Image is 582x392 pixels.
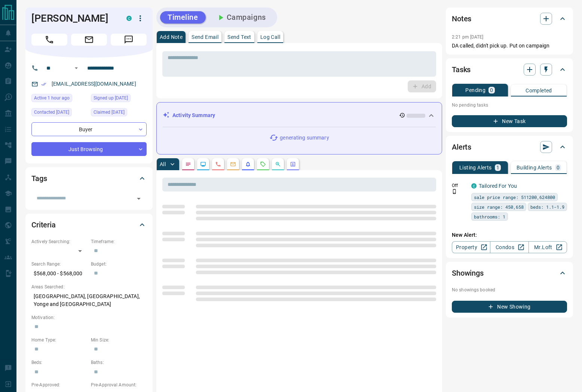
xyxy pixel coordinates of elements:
svg: Calls [215,161,221,167]
span: Active 1 hour ago [34,94,70,102]
a: Tailored For You [479,183,517,189]
p: Building Alerts [517,165,552,170]
svg: Push Notification Only [452,189,457,194]
div: Tags [31,169,147,187]
p: Beds: [31,359,87,366]
p: 0 [557,165,560,170]
div: Tasks [452,61,567,79]
p: DA called, didn't pick up. Put on campaign [452,42,567,50]
span: size range: 450,658 [474,203,524,211]
div: condos.ca [126,16,132,21]
p: 2:21 pm [DATE] [452,34,484,40]
span: Signed up [DATE] [94,94,128,102]
button: New Task [452,115,567,127]
a: [EMAIL_ADDRESS][DOMAIN_NAME] [52,81,136,87]
a: Condos [490,241,529,253]
span: beds: 1.1-1.9 [530,203,564,211]
button: New Showing [452,301,567,313]
div: Showings [452,264,567,282]
button: Timeline [160,11,206,24]
div: Thu Feb 09 2023 [91,108,147,119]
p: Pre-Approved: [31,382,87,388]
span: sale price range: 511200,624800 [474,193,555,201]
p: All [160,162,166,167]
p: Send Text [227,34,251,40]
span: Call [31,34,67,46]
p: 0 [490,88,493,93]
p: Motivation: [31,314,147,321]
h2: Alerts [452,141,471,153]
div: Alerts [452,138,567,156]
p: $568,000 - $568,000 [31,267,87,280]
p: Areas Searched: [31,284,147,290]
p: Baths: [91,359,147,366]
a: Mr.Loft [529,241,567,253]
h2: Notes [452,13,471,25]
span: Message [111,34,147,46]
svg: Email Verified [41,82,46,87]
span: Claimed [DATE] [94,108,125,116]
h2: Showings [452,267,484,279]
svg: Notes [185,161,191,167]
p: Add Note [160,34,183,40]
span: Email [71,34,107,46]
div: Criteria [31,216,147,234]
p: Actively Searching: [31,238,87,245]
h1: [PERSON_NAME] [31,12,115,24]
h2: Tags [31,172,47,184]
p: No showings booked [452,287,567,293]
p: Completed [526,88,552,93]
p: Home Type: [31,337,87,343]
p: Pre-Approval Amount: [91,382,147,388]
p: Pending [465,88,485,93]
p: Listing Alerts [459,165,492,170]
svg: Opportunities [275,161,281,167]
p: [GEOGRAPHIC_DATA], [GEOGRAPHIC_DATA], Yonge and [GEOGRAPHIC_DATA] [31,290,147,310]
p: Search Range: [31,261,87,267]
button: Open [72,64,81,73]
div: Thu Feb 09 2023 [91,94,147,104]
h2: Tasks [452,64,471,76]
svg: Requests [260,161,266,167]
span: bathrooms: 1 [474,213,505,220]
p: 1 [496,165,499,170]
p: generating summary [280,134,329,142]
p: Min Size: [91,337,147,343]
button: Open [134,193,144,204]
div: Activity Summary [163,108,436,122]
p: Timeframe: [91,238,147,245]
p: Budget: [91,261,147,267]
p: New Alert: [452,231,567,239]
div: Notes [452,10,567,28]
div: condos.ca [471,183,477,189]
svg: Lead Browsing Activity [200,161,206,167]
svg: Listing Alerts [245,161,251,167]
h2: Criteria [31,219,56,231]
p: Off [452,182,467,189]
p: Log Call [260,34,280,40]
div: Mon Sep 29 2025 [31,108,87,119]
p: Send Email [192,34,218,40]
div: Tue Oct 14 2025 [31,94,87,104]
div: Just Browsing [31,142,147,156]
div: Buyer [31,122,147,136]
span: Contacted [DATE] [34,108,69,116]
button: Campaigns [209,11,273,24]
p: No pending tasks [452,99,567,111]
p: Activity Summary [172,111,215,119]
a: Property [452,241,490,253]
svg: Emails [230,161,236,167]
svg: Agent Actions [290,161,296,167]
